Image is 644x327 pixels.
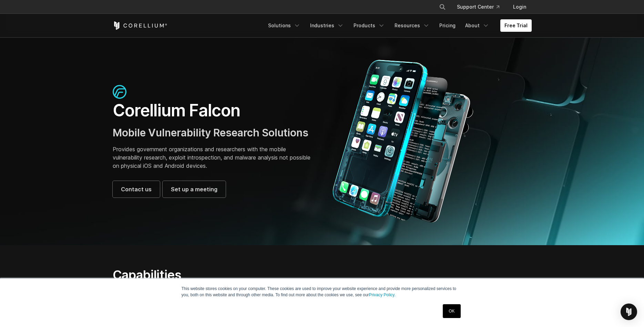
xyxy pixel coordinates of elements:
a: Set up a meeting [163,181,226,198]
a: Support Center [451,1,505,13]
a: Corellium Home [113,21,167,30]
a: Free Trial [500,19,532,32]
a: Solutions [264,19,305,32]
button: Search [436,1,449,13]
a: Login [508,1,532,13]
img: falcon-icon [113,85,126,99]
img: Corellium_Falcon Hero 1 [329,59,477,223]
div: Navigation Menu [431,1,532,13]
a: Resources [390,19,434,32]
a: Industries [306,19,348,32]
p: This website stores cookies on your computer. These cookies are used to improve your website expe... [182,286,463,298]
span: Contact us [121,185,152,193]
div: Open Intercom Messenger [621,304,637,320]
div: Navigation Menu [264,19,532,32]
a: Privacy Policy. [369,292,396,297]
p: Provides government organizations and researchers with the mobile vulnerability research, exploit... [113,145,315,170]
a: Contact us [113,181,160,198]
a: About [461,19,493,32]
a: Products [349,19,389,32]
span: Mobile Vulnerability Research Solutions [113,126,308,139]
a: OK [443,304,460,318]
h2: Capabilities [113,267,387,282]
h1: Corellium Falcon [113,100,315,121]
span: Set up a meeting [171,185,217,193]
a: Pricing [435,19,460,32]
